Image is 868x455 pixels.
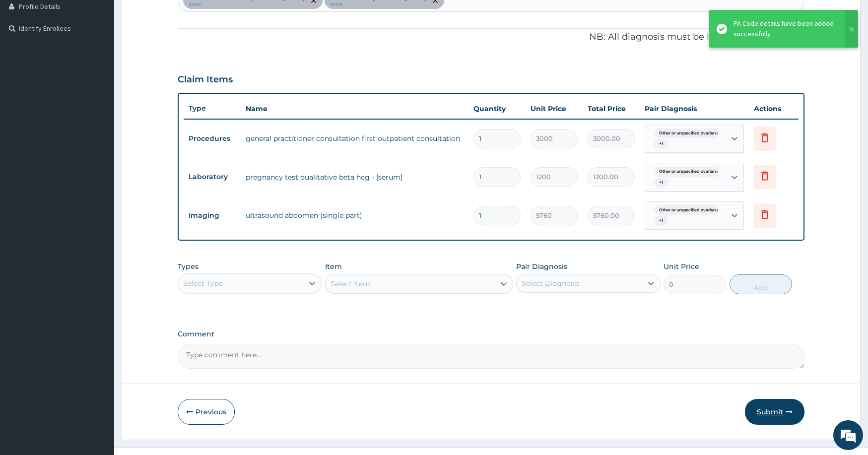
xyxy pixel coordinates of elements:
[178,399,235,425] button: Previous
[522,278,580,288] div: Select Diagnosis
[745,399,804,425] button: Submit
[325,261,342,271] label: Item
[654,216,668,226] span: + 1
[654,139,668,149] span: + 1
[526,99,583,119] th: Unit Price
[583,99,640,119] th: Total Price
[52,56,167,68] div: Chat with us now
[178,330,805,338] label: Comment
[654,205,727,215] span: Other or unspecified ovarian c...
[241,205,469,225] td: ultrasound abdomen (single part)
[330,2,426,7] small: query
[241,167,469,187] td: pregnancy test qualitative beta hcg - [serum]
[654,167,727,177] span: Other or unspecified ovarian c...
[516,261,567,271] label: Pair Diagnosis
[640,99,749,119] th: Pair Diagnosis
[654,178,668,188] span: + 1
[184,130,241,148] td: Procedures
[178,74,233,85] h3: Claim Items
[241,99,469,119] th: Name
[183,278,223,288] div: Select Type
[749,99,799,119] th: Actions
[664,261,699,271] label: Unit Price
[178,31,805,44] p: NB: All diagnosis must be linked to a claim item
[5,271,189,306] textarea: Type your message and hit 'Enter'
[241,129,469,148] td: general practitioner consultation first outpatient consultation
[189,2,305,7] small: query
[654,129,727,138] span: Other or unspecified ovarian c...
[163,5,187,29] div: Minimize live chat window
[184,99,241,118] th: Type
[58,125,137,225] span: We're online!
[730,274,792,294] button: Add
[734,18,836,39] div: PA Code details have been added successfully
[468,99,526,119] th: Quantity
[184,206,241,225] td: Imaging
[18,50,40,74] img: d_794563401_company_1708531726252_794563401
[178,262,199,271] label: Types
[184,168,241,186] td: Laboratory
